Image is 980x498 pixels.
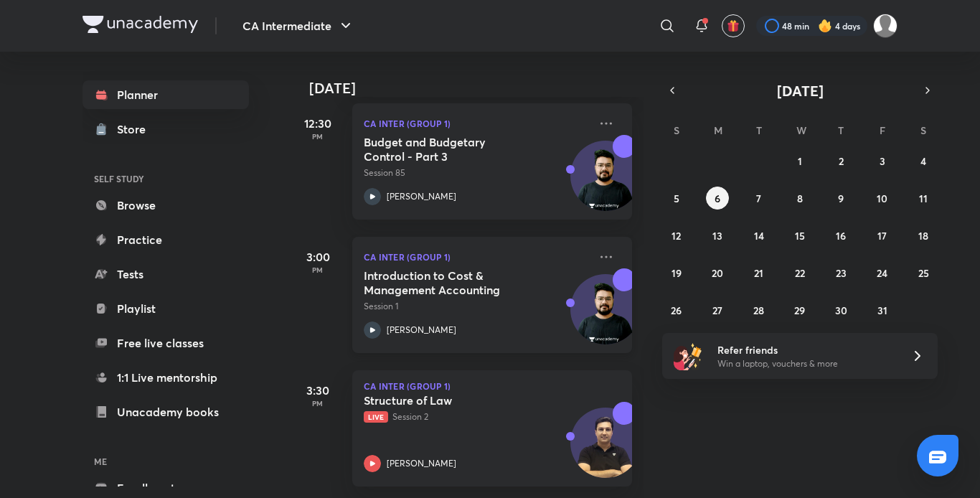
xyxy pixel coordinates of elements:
[387,457,456,470] p: [PERSON_NAME]
[83,166,249,191] h6: SELF STUDY
[364,382,621,390] p: CA Inter (Group 1)
[920,123,926,137] abbr: Saturday
[788,299,811,321] button: October 29, 2025
[83,16,198,37] a: Company Logo
[83,398,249,426] a: Unacademy books
[712,266,723,280] abbr: October 20, 2025
[289,248,347,266] h5: 3:00
[835,304,847,317] abbr: October 30, 2025
[912,224,935,247] button: October 18, 2025
[818,19,832,33] img: streak
[715,192,720,205] abbr: October 6, 2025
[309,80,646,97] h4: [DATE]
[289,132,347,141] p: PM
[672,266,682,280] abbr: October 19, 2025
[717,357,894,370] p: Win a laptop, vouchers & more
[665,224,688,247] button: October 12, 2025
[83,260,249,288] a: Tests
[83,115,249,144] a: Store
[795,229,805,243] abbr: October 15, 2025
[788,261,811,284] button: October 22, 2025
[722,14,745,37] button: avatar
[83,225,249,254] a: Practice
[706,261,729,284] button: October 20, 2025
[712,229,722,243] abbr: October 13, 2025
[798,154,802,168] abbr: October 1, 2025
[364,410,589,423] p: Session 2
[364,268,542,297] h5: Introduction to Cost & Management Accounting
[796,123,806,137] abbr: Wednesday
[364,393,542,408] h5: Structure of Law
[748,261,771,284] button: October 21, 2025
[797,192,803,205] abbr: October 8, 2025
[117,121,154,138] div: Store
[777,81,824,100] span: [DATE]
[754,266,763,280] abbr: October 21, 2025
[727,19,740,32] img: avatar
[364,411,388,423] span: Live
[672,229,681,243] abbr: October 12, 2025
[83,191,249,220] a: Browse
[838,192,844,205] abbr: October 9, 2025
[753,304,764,317] abbr: October 28, 2025
[788,224,811,247] button: October 15, 2025
[836,266,847,280] abbr: October 23, 2025
[912,187,935,210] button: October 11, 2025
[665,261,688,284] button: October 19, 2025
[289,399,347,408] p: PM
[919,192,928,205] abbr: October 11, 2025
[877,266,887,280] abbr: October 24, 2025
[712,304,722,317] abbr: October 27, 2025
[234,11,363,40] button: CA Intermediate
[714,123,722,137] abbr: Monday
[682,80,918,100] button: [DATE]
[871,149,894,172] button: October 3, 2025
[674,342,702,370] img: referral
[918,229,928,243] abbr: October 18, 2025
[748,299,771,321] button: October 28, 2025
[83,449,249,474] h6: ME
[706,224,729,247] button: October 13, 2025
[83,80,249,109] a: Planner
[83,294,249,323] a: Playlist
[877,229,887,243] abbr: October 17, 2025
[364,166,589,179] p: Session 85
[364,248,589,266] p: CA Inter (Group 1)
[788,187,811,210] button: October 8, 2025
[756,123,762,137] abbr: Tuesday
[289,266,347,274] p: PM
[829,261,852,284] button: October 23, 2025
[571,282,640,351] img: Avatar
[717,342,894,357] h6: Refer friends
[571,415,640,484] img: Avatar
[836,229,846,243] abbr: October 16, 2025
[871,224,894,247] button: October 17, 2025
[671,304,682,317] abbr: October 26, 2025
[918,266,929,280] abbr: October 25, 2025
[829,187,852,210] button: October 9, 2025
[748,187,771,210] button: October 7, 2025
[829,299,852,321] button: October 30, 2025
[364,135,542,164] h5: Budget and Budgetary Control - Part 3
[871,261,894,284] button: October 24, 2025
[795,266,805,280] abbr: October 22, 2025
[83,363,249,392] a: 1:1 Live mentorship
[871,187,894,210] button: October 10, 2025
[748,224,771,247] button: October 14, 2025
[387,190,456,203] p: [PERSON_NAME]
[877,304,887,317] abbr: October 31, 2025
[829,149,852,172] button: October 2, 2025
[912,261,935,284] button: October 25, 2025
[665,299,688,321] button: October 26, 2025
[756,192,761,205] abbr: October 7, 2025
[794,304,805,317] abbr: October 29, 2025
[674,123,679,137] abbr: Sunday
[877,192,887,205] abbr: October 10, 2025
[912,149,935,172] button: October 4, 2025
[871,299,894,321] button: October 31, 2025
[364,300,589,313] p: Session 1
[880,154,885,168] abbr: October 3, 2025
[364,115,589,132] p: CA Inter (Group 1)
[706,187,729,210] button: October 6, 2025
[873,14,897,38] img: Pooja Rajput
